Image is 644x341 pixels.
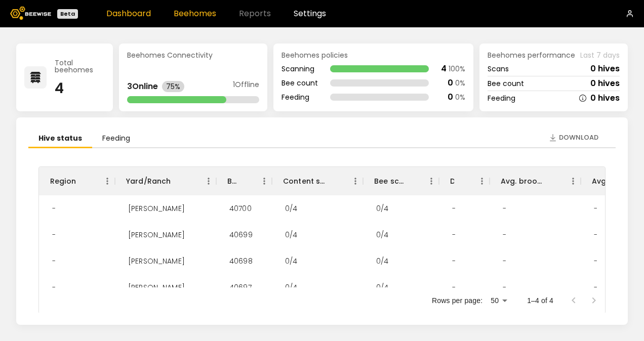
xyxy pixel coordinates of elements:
div: Rashid Rd [120,195,193,222]
li: Feeding [92,130,140,148]
div: 75% [162,81,184,92]
button: Menu [424,174,439,189]
div: 4 [441,65,447,73]
div: 0 [448,93,453,101]
button: Menu [100,174,115,189]
a: Dashboard [106,10,151,18]
div: - [44,274,64,301]
span: Beehomes performance [488,52,575,59]
button: Menu [201,174,216,189]
div: 0/4 [368,248,396,274]
div: Content scan hives [272,167,363,195]
button: Sort [328,174,342,188]
div: Beta [57,9,78,19]
span: Last 7 days [580,52,620,59]
button: Sort [545,174,559,188]
div: Bee count [281,79,318,87]
button: Menu [474,174,490,189]
div: - [586,248,606,274]
div: 0 % [455,79,465,87]
div: 0/4 [277,248,305,274]
div: Dead hives [439,167,490,195]
div: Feeding [488,95,515,102]
button: Menu [257,174,272,189]
p: 1–4 of 4 [527,295,553,306]
div: Bee scan hives [374,167,404,195]
div: - [44,222,64,248]
div: 1 Offline [233,81,259,92]
div: 4 [55,81,105,96]
div: 0 hives [590,94,620,102]
div: BH ID [216,167,272,195]
div: Avg. bee frames [592,167,636,195]
div: 0/4 [277,222,305,248]
button: Menu [348,174,363,189]
div: - [444,274,464,301]
button: Sort [454,174,468,188]
div: 0 hives [590,79,620,88]
div: 0/4 [277,195,305,222]
li: Hive status [28,130,92,148]
div: 100 % [449,65,465,72]
div: Content scan hives [283,167,328,195]
div: Bee count [488,80,524,87]
div: Beehomes policies [281,52,465,59]
div: - [44,195,64,222]
div: Beehomes Connectivity [127,52,259,59]
div: Avg. brood frames [490,167,581,195]
div: - [444,195,464,222]
div: - [495,222,514,248]
div: 40700 [221,195,260,222]
div: 0/4 [368,274,396,301]
div: 50 [487,293,511,308]
img: Beewise logo [10,7,51,20]
span: Reports [239,10,271,18]
button: Sort [171,174,185,188]
div: Dead hives [450,167,454,195]
div: 0 hives [590,65,620,73]
div: BH ID [227,167,236,195]
span: Download [559,133,598,143]
div: 0/4 [368,222,396,248]
button: Sort [404,174,418,188]
button: Download [544,130,603,146]
div: Bee scan hives [363,167,439,195]
div: - [586,274,606,301]
div: Region [39,167,115,195]
div: - [586,195,606,222]
a: Beehomes [174,10,216,18]
div: 40697 [221,274,260,301]
div: - [444,222,464,248]
div: 0/4 [368,195,396,222]
div: Yard/Ranch [126,167,171,195]
div: Avg. brood frames [501,167,545,195]
div: Scans [488,65,509,72]
div: - [495,274,514,301]
div: 0 % [455,94,465,101]
div: 40698 [221,248,261,274]
div: Total beehomes [55,59,105,73]
button: Sort [76,174,90,188]
div: 40699 [221,222,261,248]
div: Yard/Ranch [115,167,216,195]
div: - [44,248,64,274]
div: 3 Online [127,82,158,91]
div: Scanning [281,65,318,72]
div: 0/4 [277,274,305,301]
a: Settings [294,10,326,18]
p: Rows per page: [432,295,482,306]
button: Sort [236,174,251,188]
div: Rashid Rd [120,222,193,248]
div: - [444,248,464,274]
div: Feeding [281,94,318,101]
div: 0 [448,79,453,87]
div: Rashid Rd [120,274,193,301]
div: - [495,195,514,222]
div: Region [50,167,76,195]
div: - [495,248,514,274]
div: - [586,222,606,248]
button: Menu [566,174,581,189]
div: Rashid Rd [120,248,193,274]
